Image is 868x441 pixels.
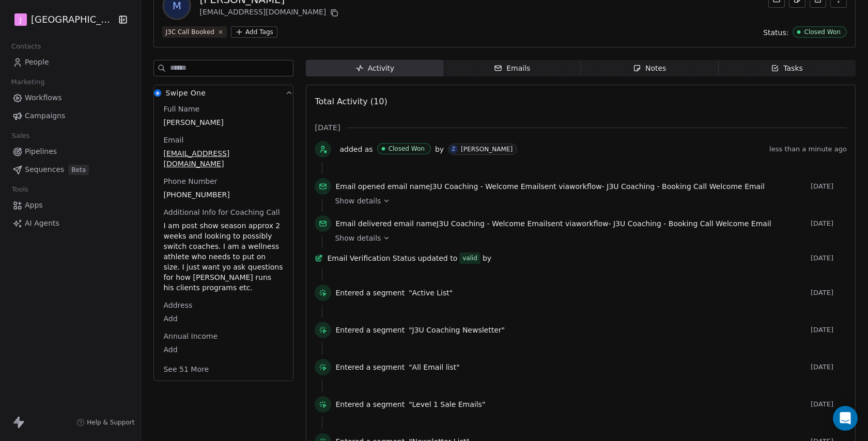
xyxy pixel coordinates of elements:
span: J3U Coaching - Booking Call Welcome Email [613,219,771,228]
span: email name sent via workflow - [335,218,771,229]
span: [DATE] [315,122,340,133]
span: added as [339,144,373,154]
div: valid [462,253,477,263]
span: Tools [7,182,33,197]
a: Apps [8,197,132,214]
div: [EMAIL_ADDRESS][DOMAIN_NAME] [199,7,340,19]
span: updated to [417,253,457,263]
span: Show details [335,233,381,243]
span: Full Name [161,104,202,114]
span: Email Verification Status [327,253,415,263]
div: [PERSON_NAME] [461,146,513,153]
button: Add Tags [231,26,277,38]
span: AI Agents [25,218,59,229]
span: "Level 1 Sale Emails" [409,399,485,409]
a: Pipelines [8,143,132,160]
button: See 51 More [157,360,215,379]
span: [PHONE_NUMBER] [163,190,284,200]
span: Marketing [7,74,49,90]
div: Notes [633,63,666,74]
span: I am post show season approx 2 weeks and looking to possibly switch coaches. I am a wellness athl... [163,220,284,293]
a: Help & Support [76,418,134,427]
div: Open Intercom Messenger [833,406,858,431]
a: Show details [335,233,840,243]
a: People [8,54,132,71]
a: Workflows [8,89,132,106]
span: [DATE] [811,326,847,334]
span: [DATE] [811,289,847,297]
span: J3U Coaching - Welcome Email [430,182,540,191]
div: Closed Won [389,145,425,152]
span: [PERSON_NAME] [163,117,284,128]
span: [DATE] [811,363,847,371]
span: "Active List" [409,288,453,298]
span: Show details [335,196,381,206]
button: J[GEOGRAPHIC_DATA] [12,11,112,28]
span: Sequences [25,164,64,175]
span: Annual Income [161,331,220,341]
span: by [435,144,444,154]
span: J3U Coaching - Welcome Email [437,219,547,228]
span: email name sent via workflow - [335,181,765,192]
span: by [483,253,491,263]
span: Add [163,344,284,355]
span: [DATE] [811,219,847,228]
span: Sales [7,128,34,144]
span: J3U Coaching - Booking Call Welcome Email [607,182,765,191]
span: Address [161,300,194,310]
a: Campaigns [8,107,132,124]
div: Tasks [771,63,803,74]
span: [DATE] [811,182,847,191]
span: less than a minute ago [769,145,847,153]
span: Email opened [335,182,385,191]
span: "All Email list" [409,362,460,372]
div: Z [452,145,456,153]
span: Pipelines [25,146,57,157]
span: Email delivered [335,219,391,228]
span: Beta [68,165,89,175]
span: "J3U Coaching Newsletter" [409,325,505,335]
div: Swipe OneSwipe One [154,104,293,381]
span: Workflows [25,92,62,103]
span: Phone Number [161,176,219,186]
span: Entered a segment [335,362,405,372]
a: Show details [335,196,840,206]
span: Additional Info for Coaching Call [161,207,282,217]
span: Apps [25,200,43,211]
span: Add [163,313,284,324]
span: Swipe One [165,88,206,98]
span: Status: [763,27,788,38]
span: Contacts [7,39,45,54]
div: Closed Won [804,28,841,36]
button: Swipe OneSwipe One [154,85,293,104]
span: [DATE] [811,400,847,408]
span: Help & Support [87,418,134,427]
span: [DATE] [811,254,847,262]
img: Swipe One [154,89,161,97]
a: AI Agents [8,215,132,232]
div: J3C Call Booked [165,27,214,37]
div: Emails [494,63,530,74]
span: [GEOGRAPHIC_DATA] [31,13,116,26]
span: Entered a segment [335,325,405,335]
span: J [20,14,22,25]
span: Email [161,135,185,145]
span: [EMAIL_ADDRESS][DOMAIN_NAME] [163,148,284,169]
span: Campaigns [25,111,65,121]
a: SequencesBeta [8,161,132,178]
span: Entered a segment [335,288,405,298]
span: People [25,57,49,68]
span: Total Activity (10) [315,97,387,106]
span: Entered a segment [335,399,405,409]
